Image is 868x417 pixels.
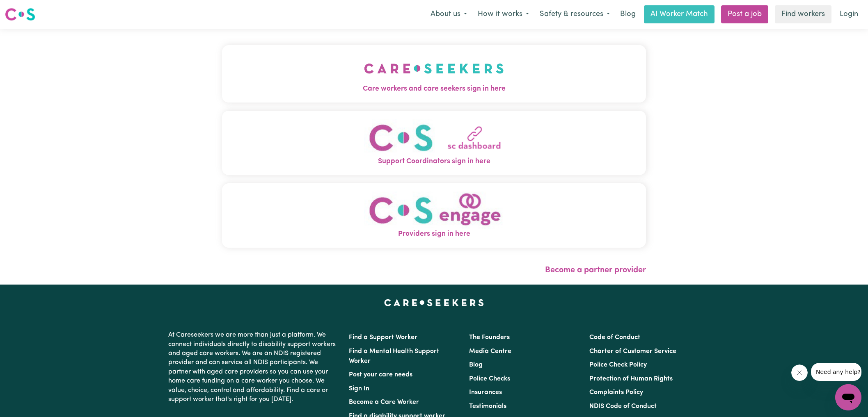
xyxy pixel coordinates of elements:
span: Providers sign in here [222,229,646,239]
img: Careseekers logo [5,7,35,22]
a: Post a job [721,5,768,23]
span: Care workers and care seekers sign in here [222,84,646,94]
iframe: Button to launch messaging window [835,384,861,410]
iframe: Message from company [811,363,861,381]
a: Sign In [349,385,369,392]
a: The Founders [469,334,510,341]
a: Police Checks [469,376,510,382]
button: Care workers and care seekers sign in here [222,45,646,103]
a: Post your care needs [349,371,412,378]
a: AI Worker Match [644,5,715,23]
a: NDIS Code of Conduct [589,403,657,410]
a: Complaints Policy [589,389,643,396]
span: Support Coordinators sign in here [222,156,646,167]
button: Providers sign in here [222,183,646,248]
a: Testimonials [469,403,506,410]
a: Careseekers home page [384,299,484,306]
a: Find workers [775,5,831,23]
a: Become a partner provider [545,266,646,274]
button: About us [425,6,472,23]
a: Charter of Customer Service [589,348,676,355]
a: Become a Care Worker [349,399,419,406]
a: Blog [469,362,483,368]
a: Blog [615,5,641,23]
a: Police Check Policy [589,362,647,368]
a: Find a Mental Health Support Worker [349,348,439,365]
p: At Careseekers we are more than just a platform. We connect individuals directly to disability su... [168,327,339,407]
button: How it works [472,6,534,23]
a: Code of Conduct [589,334,640,341]
button: Safety & resources [534,6,615,23]
button: Support Coordinators sign in here [222,111,646,175]
a: Protection of Human Rights [589,376,673,382]
a: Insurances [469,389,502,396]
a: Login [835,5,863,23]
a: Careseekers logo [5,5,35,24]
a: Find a Support Worker [349,334,417,341]
a: Media Centre [469,348,511,355]
iframe: Close message [791,365,808,381]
